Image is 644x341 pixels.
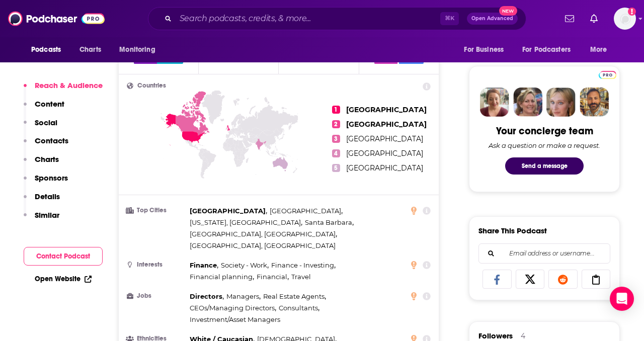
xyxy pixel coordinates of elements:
[226,292,259,300] span: Managers
[346,134,423,143] span: [GEOGRAPHIC_DATA]
[190,292,222,300] span: Directors
[487,244,602,263] input: Email address or username...
[499,6,517,16] span: New
[190,241,336,249] span: [GEOGRAPHIC_DATA], [GEOGRAPHIC_DATA]
[279,304,318,312] span: Consultants
[561,10,578,27] a: Show notifications dropdown
[457,40,516,59] button: open menu
[478,243,610,264] div: Search followers
[614,8,636,30] button: Show profile menu
[580,88,609,117] img: Jon Profile
[305,218,352,226] span: Santa Barbara
[586,10,602,27] a: Show notifications dropdown
[332,164,340,172] span: 5
[24,80,103,99] button: Reach & Audience
[35,118,57,127] p: Social
[291,273,311,281] span: Travel
[31,43,61,57] span: Podcasts
[190,217,302,228] span: ,
[489,141,600,149] div: Ask a question or make a request.
[582,270,611,289] a: Copy Link
[190,315,280,323] span: Investment/Asset Managers
[24,210,59,229] button: Similar
[478,226,547,235] h3: Share This Podcast
[516,40,585,59] button: open menu
[263,291,326,302] span: ,
[346,163,423,173] span: [GEOGRAPHIC_DATA]
[190,207,266,215] span: [GEOGRAPHIC_DATA]
[583,40,620,59] button: open menu
[599,69,616,79] a: Pro website
[24,154,59,173] button: Charts
[505,157,584,175] button: Send a message
[471,16,513,21] span: Open Advanced
[270,205,343,217] span: ,
[35,154,59,164] p: Charts
[516,270,545,289] a: Share on X/Twitter
[478,331,513,340] span: Followers
[190,261,217,269] span: Finance
[35,136,68,145] p: Contacts
[176,11,440,27] input: Search podcasts, credits, & more...
[190,260,218,271] span: ,
[263,292,325,300] span: Real Estate Agents
[482,270,512,289] a: Share on Facebook
[35,275,92,283] a: Open Website
[79,43,101,57] span: Charts
[346,120,427,129] span: [GEOGRAPHIC_DATA]
[190,230,336,238] span: [GEOGRAPHIC_DATA], [GEOGRAPHIC_DATA]
[332,106,340,114] span: 1
[35,99,64,109] p: Content
[35,192,60,201] p: Details
[628,8,636,16] svg: Add a profile image
[24,40,74,59] button: open menu
[190,273,253,281] span: Financial planning
[346,105,427,114] span: [GEOGRAPHIC_DATA]
[279,302,319,314] span: ,
[221,260,269,271] span: ,
[221,261,267,269] span: Society - Work
[190,218,301,226] span: [US_STATE], [GEOGRAPHIC_DATA]
[271,260,336,271] span: ,
[521,331,525,340] div: 4
[440,12,459,25] span: ⌘ K
[24,99,64,118] button: Content
[614,8,636,30] span: Logged in as AdriannaBloom
[190,271,254,283] span: ,
[127,293,186,299] h3: Jobs
[546,88,576,117] img: Jules Profile
[24,247,103,266] button: Contact Podcast
[35,80,103,90] p: Reach & Audience
[496,125,593,137] div: Your concierge team
[73,40,107,59] a: Charts
[24,118,57,136] button: Social
[137,82,166,89] span: Countries
[270,207,341,215] span: [GEOGRAPHIC_DATA]
[614,8,636,30] img: User Profile
[24,136,68,154] button: Contacts
[599,71,616,79] img: Podchaser Pro
[190,304,275,312] span: CEOs/Managing Directors
[190,291,224,302] span: ,
[8,9,105,28] img: Podchaser - Follow, Share and Rate Podcasts
[24,173,68,192] button: Sponsors
[257,273,287,281] span: Financial
[35,173,68,183] p: Sponsors
[332,120,340,128] span: 2
[548,270,578,289] a: Share on Reddit
[271,261,334,269] span: Finance - Investing
[190,205,267,217] span: ,
[346,149,423,158] span: [GEOGRAPHIC_DATA]
[590,43,607,57] span: More
[24,192,60,210] button: Details
[332,135,340,143] span: 3
[480,88,509,117] img: Sydney Profile
[257,271,289,283] span: ,
[332,149,340,157] span: 4
[305,217,354,228] span: ,
[522,43,571,57] span: For Podcasters
[35,210,59,220] p: Similar
[127,262,186,268] h3: Interests
[148,7,526,30] div: Search podcasts, credits, & more...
